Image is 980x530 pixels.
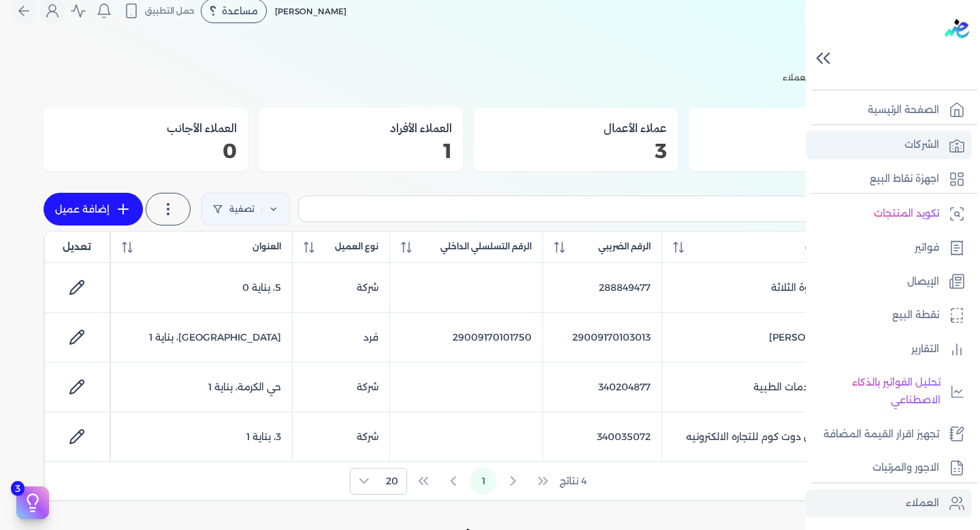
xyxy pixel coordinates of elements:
span: 3، بناية 1 [246,431,281,443]
span: شركة [357,281,378,294]
td: الواحة للخدمات الطبية [661,362,862,412]
button: Page 1 [470,467,497,495]
h2: العملاء [44,38,893,69]
a: تحليل الفواتير بالذكاء الاصطناعي [806,369,972,414]
span: Rows per page [378,469,406,494]
span: حي الكرمة، بناية 1 [208,381,281,393]
p: اجهزة نقاط البيع [870,170,939,188]
button: 3 [16,486,49,519]
span: حمل التطبيق [145,5,195,17]
a: إضافة عميل [44,193,143,225]
span: [PERSON_NAME] [275,6,346,16]
p: الشركات [904,136,939,154]
h3: العملاء الأجانب [54,119,237,137]
span: فرد [363,331,378,343]
span: نوع العميل [335,240,378,253]
p: الاجور والمرتبات [872,459,939,477]
td: 29009170101750 [390,313,543,362]
p: 4 [700,142,882,160]
a: نقطة البيع [806,301,972,330]
td: شركة الاخوة الثلاثة [661,263,862,313]
span: [GEOGRAPHIC_DATA]، بناية 1 [149,331,281,343]
a: التقارير [806,335,972,364]
p: الإيصال [907,273,939,291]
span: 3 [11,481,24,496]
h3: عملاء الأعمال [485,119,667,137]
td: 288849477 [543,263,661,313]
span: مساعدة [222,6,258,16]
a: الشركات [806,131,972,159]
a: اجهزة نقاط البيع [806,165,972,193]
p: التقارير [911,341,939,358]
td: 340204877 [543,362,661,412]
td: 29009170103013 [543,313,661,362]
p: 0 [54,142,237,160]
span: الرقم الضريبي [598,240,651,253]
p: تحليل الفواتير بالذكاء الاصطناعي [813,374,941,409]
span: تعديل [63,240,91,254]
span: العنوان [252,240,281,253]
span: الرقم التسلسلي الداخلي [440,240,532,253]
a: الاجور والمرتبات [806,454,972,482]
h3: إجمالي العملاء [700,119,882,137]
p: إدارة العملاء وإعدادات العملاء [44,69,893,87]
span: شركة [357,431,378,443]
a: تكويد المنتجات [806,200,972,228]
a: فواتير [806,234,972,262]
h3: العملاء الأفراد [269,119,452,137]
p: تكويد المنتجات [874,205,939,223]
a: تجهيز اقرار القيمة المضافة [806,420,972,449]
p: العملاء [906,495,939,512]
a: الصفحة الرئيسية [806,96,972,125]
span: شركة [357,381,378,393]
span: 5، بناية 0 [242,281,281,294]
td: 340035072 [543,412,661,462]
td: شركه سوق دوت كوم للتجاره الالكترونيه [661,412,862,462]
p: فواتير [915,239,939,257]
img: logo [945,19,969,38]
span: 4 نتائج [559,474,587,488]
input: بحث [310,202,849,216]
a: تصفية [201,193,290,225]
p: 3 [485,142,667,160]
a: الإيصال [806,268,972,296]
p: نقطة البيع [892,307,939,324]
td: [PERSON_NAME] [661,313,862,362]
p: الصفحة الرئيسية [868,102,939,119]
p: تجهيز اقرار القيمة المضافة [823,426,939,443]
p: 1 [269,142,452,160]
a: العملاء [806,489,972,518]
